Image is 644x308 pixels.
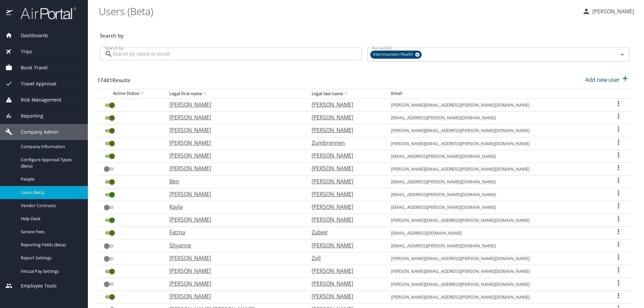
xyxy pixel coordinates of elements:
[169,190,298,198] p: [PERSON_NAME]
[583,72,632,87] button: Add new user
[386,291,605,303] td: [PERSON_NAME][EMAIL_ADDRESS][PERSON_NAME][DOMAIN_NAME]
[386,99,605,111] td: [PERSON_NAME][EMAIL_ADDRESS][PERSON_NAME][DOMAIN_NAME]
[97,72,130,84] h3: 17481 Results
[169,267,298,275] p: [PERSON_NAME]
[169,101,298,109] p: [PERSON_NAME]
[386,163,605,175] td: [PERSON_NAME][EMAIL_ADDRESS][PERSON_NAME][DOMAIN_NAME]
[618,50,627,59] button: Open
[386,188,605,201] td: [EMAIL_ADDRESS][PERSON_NAME][DOMAIN_NAME]
[100,28,629,40] h3: Search by
[386,112,605,124] td: [EMAIL_ADDRESS][PERSON_NAME][DOMAIN_NAME]
[169,215,298,224] p: [PERSON_NAME]
[386,214,605,227] td: [PERSON_NAME][EMAIL_ADDRESS][PERSON_NAME][DOMAIN_NAME]
[164,89,306,99] th: Legal first name
[386,278,605,291] td: [PERSON_NAME][EMAIL_ADDRESS][PERSON_NAME][DOMAIN_NAME]
[306,89,386,99] th: Legal last name
[21,268,80,274] span: Virtual Pay Settings
[386,201,605,214] td: [EMAIL_ADDRESS][PERSON_NAME][DOMAIN_NAME]
[139,90,146,97] button: sort
[590,7,634,15] p: [PERSON_NAME]
[386,176,605,188] td: [EMAIL_ADDRESS][PERSON_NAME][DOMAIN_NAME]
[99,1,577,21] h1: Users (Beta)
[12,32,48,39] span: Dashboards
[386,252,605,265] td: [PERSON_NAME][EMAIL_ADDRESS][PERSON_NAME][DOMAIN_NAME]
[12,112,43,120] span: Reporting
[21,215,80,222] span: Help Desk
[21,229,80,235] span: Service Fees
[169,113,298,121] p: [PERSON_NAME]
[6,7,13,20] img: icon-airportal.png
[12,96,61,104] span: Risk Management
[21,202,80,209] span: Vendor Contracts
[312,101,378,109] p: [PERSON_NAME]
[585,76,620,84] p: Add new user
[169,139,298,147] p: [PERSON_NAME]
[169,241,298,249] p: Shyanne
[312,151,378,160] p: [PERSON_NAME]
[312,267,378,275] p: [PERSON_NAME]
[370,51,417,58] span: Intermountain Health
[386,124,605,137] td: [PERSON_NAME][EMAIL_ADDRESS][PERSON_NAME][DOMAIN_NAME]
[12,64,48,71] span: Book Travel
[312,126,378,134] p: [PERSON_NAME]
[386,227,605,239] td: [EMAIL_ADDRESS][DOMAIN_NAME]
[312,292,378,300] p: [PERSON_NAME]
[580,5,637,17] button: [PERSON_NAME]
[169,151,298,160] p: [PERSON_NAME]
[312,280,378,288] p: [PERSON_NAME]
[21,157,80,169] span: Configure Approval Types (Beta)
[312,164,378,172] p: [PERSON_NAME]
[12,128,58,136] span: Company Admin
[169,254,298,262] p: [PERSON_NAME]
[169,228,298,236] p: Fatma
[386,89,605,99] th: Email
[169,203,298,211] p: Kayla
[312,113,378,121] p: [PERSON_NAME]
[343,91,350,97] button: sort
[169,292,298,300] p: [PERSON_NAME]
[169,126,298,134] p: [PERSON_NAME]
[21,242,80,248] span: Reporting Fields (Beta)
[113,48,362,60] input: Search by name or email
[312,177,378,185] p: [PERSON_NAME]
[12,48,32,55] span: Trips
[202,91,209,97] button: sort
[312,254,378,262] p: Zoll
[386,240,605,252] td: [EMAIL_ADDRESS][PERSON_NAME][DOMAIN_NAME]
[21,255,80,261] span: Report Settings
[312,139,378,147] p: Zumbrennen
[386,150,605,163] td: [EMAIL_ADDRESS][PERSON_NAME][DOMAIN_NAME]
[13,7,76,20] img: airportal-logo.png
[386,265,605,278] td: [PERSON_NAME][EMAIL_ADDRESS][PERSON_NAME][DOMAIN_NAME]
[370,51,422,59] div: Intermountain Health
[21,189,80,196] span: Users (Beta)
[386,137,605,150] td: [PERSON_NAME][EMAIL_ADDRESS][PERSON_NAME][DOMAIN_NAME]
[312,215,378,224] p: [PERSON_NAME]
[21,143,80,150] span: Company Information
[312,228,378,236] p: Zubeir
[97,89,164,99] th: Active Status
[12,80,56,87] span: Travel Approval
[312,190,378,198] p: [PERSON_NAME]
[169,280,298,288] p: [PERSON_NAME]
[312,203,378,211] p: [PERSON_NAME]
[169,177,298,185] p: Ben
[21,176,80,182] span: People
[312,241,378,249] p: [PERSON_NAME]
[12,282,57,290] span: Employee Tools
[169,164,298,172] p: [PERSON_NAME]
